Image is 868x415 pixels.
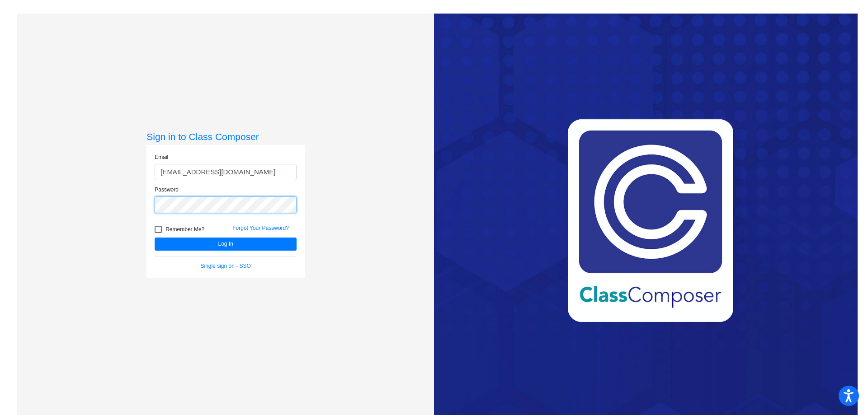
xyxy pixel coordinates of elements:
[155,153,168,161] label: Email
[155,186,179,194] label: Password
[165,224,204,235] span: Remember Me?
[155,238,297,251] button: Log In
[232,225,289,231] a: Forgot Your Password?
[201,263,251,269] a: Single sign on - SSO
[146,131,305,142] h3: Sign in to Class Composer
